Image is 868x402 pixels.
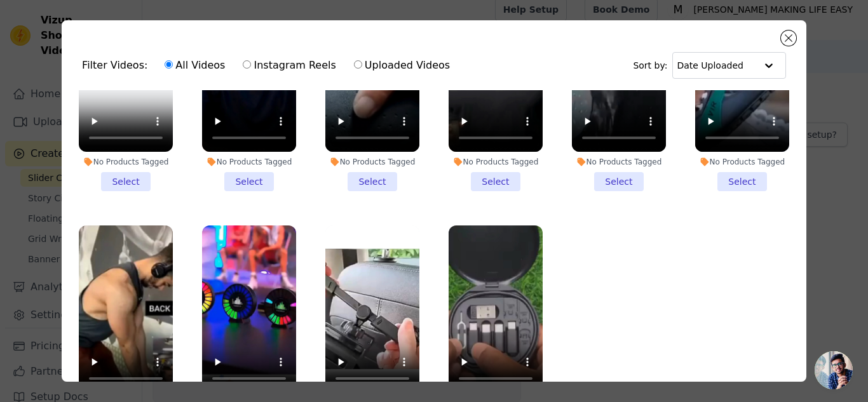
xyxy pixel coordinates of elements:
[353,57,451,74] label: Uploaded Videos
[815,351,853,389] div: Open chat
[202,157,296,167] div: No Products Tagged
[572,157,666,167] div: No Products Tagged
[79,157,173,167] div: No Products Tagged
[695,157,789,167] div: No Products Tagged
[781,30,796,46] button: Close modal
[242,57,336,74] label: Instagram Reels
[325,157,419,167] div: No Products Tagged
[164,57,226,74] label: All Videos
[449,157,543,167] div: No Products Tagged
[633,52,786,79] div: Sort by:
[82,51,457,80] div: Filter Videos:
